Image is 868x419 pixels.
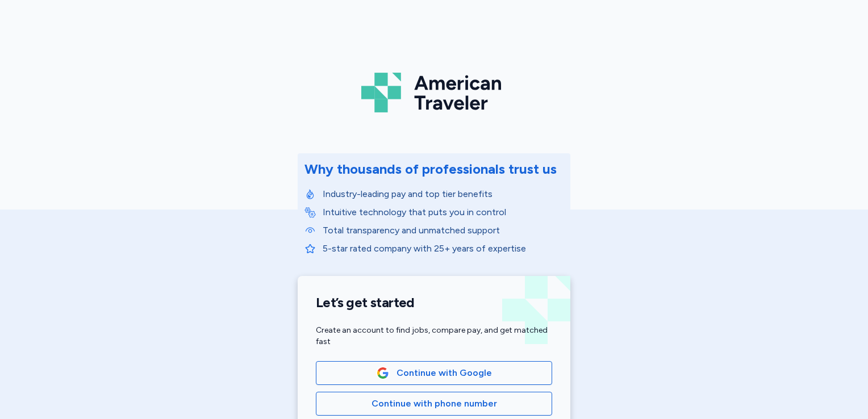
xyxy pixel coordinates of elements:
p: Total transparency and unmatched support [323,224,564,237]
img: Google Logo [377,367,389,379]
p: Industry-leading pay and top tier benefits [323,187,564,201]
p: 5-star rated company with 25+ years of expertise [323,242,564,255]
span: Continue with phone number [372,397,497,410]
h1: Let’s get started [316,294,552,311]
img: Logo [361,68,507,117]
span: Continue with Google [397,366,492,380]
button: Google LogoContinue with Google [316,361,552,385]
button: Continue with phone number [316,392,552,416]
div: Create an account to find jobs, compare pay, and get matched fast [316,325,552,347]
p: Intuitive technology that puts you in control [323,206,564,219]
div: Why thousands of professionals trust us [304,160,557,178]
